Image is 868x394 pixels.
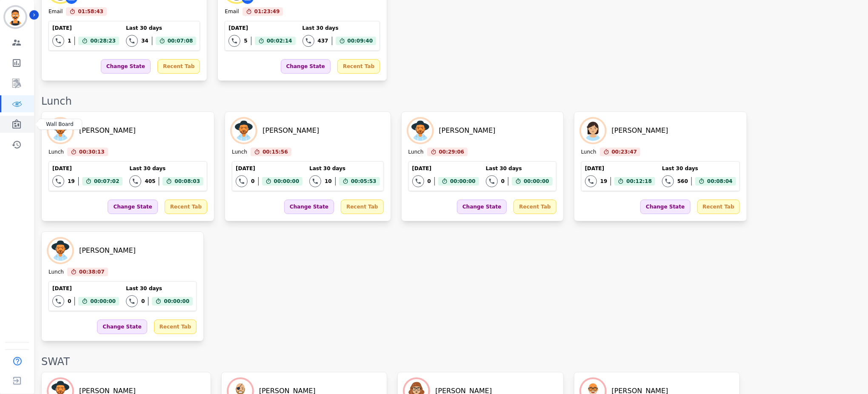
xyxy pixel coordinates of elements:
[581,148,597,156] div: Lunch
[49,239,72,263] img: Avatar
[145,178,155,185] div: 405
[129,165,203,172] div: Last 30 days
[49,268,64,276] div: Lunch
[52,285,119,292] div: [DATE]
[581,119,605,143] img: Avatar
[232,119,256,143] img: Avatar
[94,177,120,186] span: 00:07:02
[68,298,71,305] div: 0
[351,177,377,186] span: 00:05:53
[141,298,145,305] div: 0
[232,148,247,156] div: Lunch
[281,59,331,74] div: Change State
[41,94,859,108] div: Lunch
[141,37,148,44] div: 34
[68,37,71,44] div: 1
[501,178,505,185] div: 0
[524,177,549,186] span: 00:00:00
[41,355,859,368] div: SWAT
[408,119,432,143] img: Avatar
[707,177,733,186] span: 00:08:04
[439,126,496,136] div: [PERSON_NAME]
[126,25,196,31] div: Last 30 days
[174,177,200,186] span: 00:08:03
[284,200,334,214] div: Change State
[168,37,193,45] span: 00:07:08
[341,200,383,214] div: Recent Tab
[90,37,116,45] span: 00:28:23
[337,59,380,74] div: Recent Tab
[52,25,119,31] div: [DATE]
[274,177,300,186] span: 00:00:00
[79,246,136,256] div: [PERSON_NAME]
[225,8,239,16] div: Email
[662,165,736,172] div: Last 30 days
[254,7,280,16] span: 01:23:49
[263,148,288,156] span: 00:15:56
[486,165,553,172] div: Last 30 days
[612,126,668,136] div: [PERSON_NAME]
[78,7,103,16] span: 01:58:43
[457,200,507,214] div: Change State
[79,268,105,276] span: 00:38:07
[79,126,136,136] div: [PERSON_NAME]
[90,297,116,305] span: 00:00:00
[514,200,556,214] div: Recent Tab
[428,178,431,185] div: 0
[267,37,292,45] span: 00:02:14
[325,178,332,185] div: 10
[677,178,688,185] div: 560
[640,200,690,214] div: Change State
[236,165,303,172] div: [DATE]
[164,297,189,305] span: 00:00:00
[49,119,72,143] img: Avatar
[228,25,295,31] div: [DATE]
[68,178,75,185] div: 19
[251,178,254,185] div: 0
[450,177,476,186] span: 00:00:00
[585,165,655,172] div: [DATE]
[612,148,637,156] span: 00:23:47
[108,200,157,214] div: Change State
[52,165,123,172] div: [DATE]
[154,320,197,334] div: Recent Tab
[79,148,105,156] span: 00:30:13
[412,165,479,172] div: [DATE]
[97,320,147,334] div: Change State
[157,59,200,74] div: Recent Tab
[318,37,328,44] div: 437
[439,148,465,156] span: 00:29:06
[126,285,193,292] div: Last 30 days
[600,178,608,185] div: 19
[309,165,380,172] div: Last 30 days
[49,148,64,156] div: Lunch
[263,126,319,136] div: [PERSON_NAME]
[303,25,377,31] div: Last 30 days
[101,59,151,74] div: Change State
[408,148,424,156] div: Lunch
[244,37,247,44] div: 5
[49,8,63,16] div: Email
[5,7,26,27] img: Bordered avatar
[348,37,373,45] span: 00:09:40
[626,177,652,186] span: 00:12:18
[165,200,207,214] div: Recent Tab
[697,200,740,214] div: Recent Tab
